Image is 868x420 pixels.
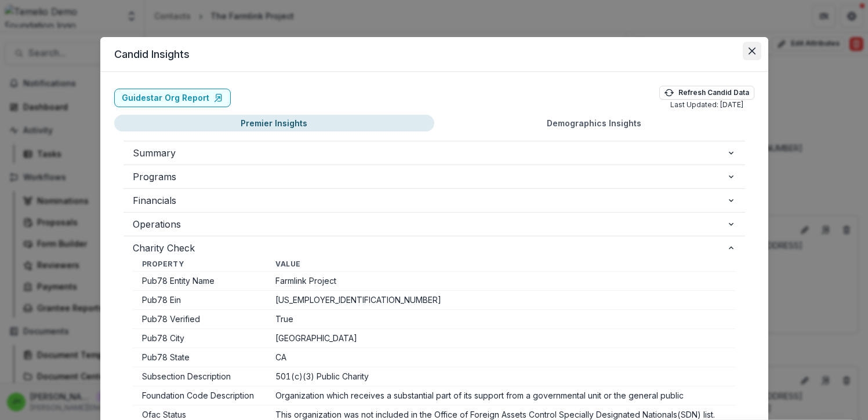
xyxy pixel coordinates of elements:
span: Operations [133,217,727,231]
td: Pub78 Entity Name [133,272,267,291]
td: 501(c)(3) Public Charity [266,367,735,386]
td: Farmlink Project [266,272,735,291]
td: Pub78 State [133,348,267,367]
td: Foundation Code Description [133,386,267,406]
th: Value [266,257,735,272]
td: Pub78 Ein [133,291,267,310]
td: [US_EMPLOYER_IDENTIFICATION_NUMBER] [266,291,735,310]
button: Demographics Insights [434,115,754,132]
td: CA [266,348,735,367]
td: True [266,310,735,329]
button: Financials [124,189,745,212]
td: Organization which receives a substantial part of its support from a governmental unit or the gen... [266,386,735,406]
button: Operations [124,213,745,236]
button: Premier Insights [114,115,434,132]
header: Candid Insights [100,37,768,72]
td: [GEOGRAPHIC_DATA] [266,329,735,348]
span: Financials [133,193,727,207]
td: Subsection Description [133,367,267,386]
span: Charity Check [133,241,727,255]
td: Pub78 City [133,329,267,348]
span: Summary [133,146,727,160]
button: Refresh Candid Data [659,86,754,100]
a: Guidestar Org Report [114,89,231,107]
button: Close [743,42,761,60]
p: Last Updated: [DATE] [670,100,743,110]
td: Pub78 Verified [133,310,267,329]
button: Programs [124,165,745,188]
button: Summary [124,141,745,165]
th: Property [133,257,267,272]
button: Charity Check [124,236,745,260]
span: Programs [133,170,727,184]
